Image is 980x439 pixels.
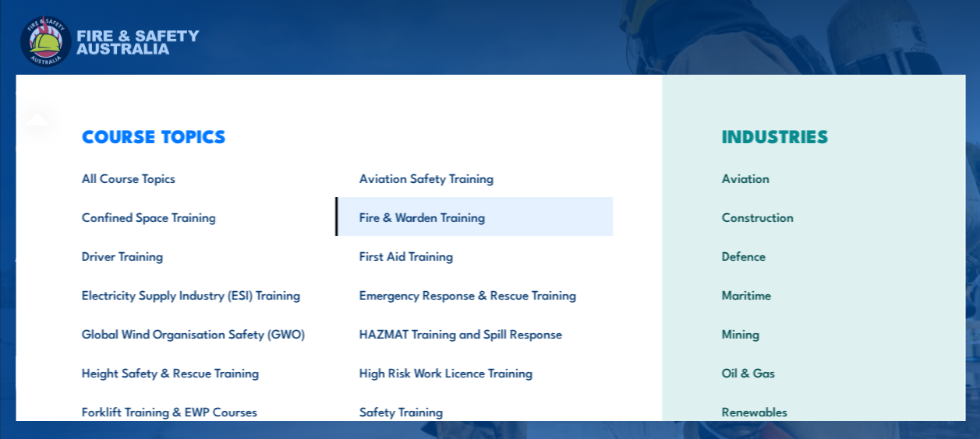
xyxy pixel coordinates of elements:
a: Defence [697,236,929,275]
a: News [504,74,534,111]
a: Confined Space Training [57,197,334,236]
a: Emergency Response & Rescue Training [334,275,612,314]
h3: COURSE TOPICS [57,125,612,146]
a: Mining [697,314,929,353]
a: Global Wind Organisation Safety (GWO) [57,314,334,353]
a: First Aid Training [334,236,612,275]
h3: INDUSTRIES [697,125,929,146]
a: Height Safety & Rescue Training [57,353,334,392]
a: Driver Training [57,236,334,275]
a: All Course Topics [57,158,334,197]
a: Contact [682,74,725,111]
a: Aviation [697,158,929,197]
a: About Us [419,74,469,111]
a: Safety Training [334,392,612,430]
a: HAZMAT Training and Spill Response [334,314,612,353]
a: Courses [16,74,59,111]
a: Learner Portal [568,74,648,111]
a: Fire & Warden Training [334,197,612,236]
a: Renewables [697,392,929,430]
a: Emergency Response Services [220,74,385,111]
a: Forklift Training & EWP Courses [57,392,334,430]
a: Maritime [697,275,929,314]
a: High Risk Work Licence Training [334,353,612,392]
a: Course Calendar [94,74,186,111]
a: Electricity Supply Industry (ESI) Training [57,275,334,314]
a: Oil & Gas [697,353,929,392]
a: Aviation Safety Training [334,158,612,197]
a: Construction [697,197,929,236]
